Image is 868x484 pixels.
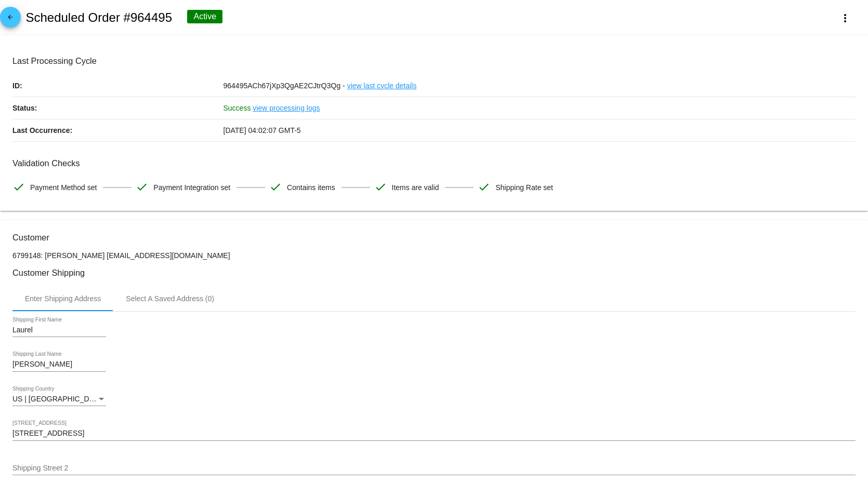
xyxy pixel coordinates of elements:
[839,12,851,24] mat-icon: more_vert
[12,56,856,66] h3: Last Processing Cycle
[347,75,417,97] a: view last cycle details
[12,268,856,278] h3: Customer Shipping
[392,177,439,198] span: Items are valid
[12,395,104,403] span: US | [GEOGRAPHIC_DATA]
[12,181,25,193] mat-icon: check
[12,429,856,438] input: Shipping Street 1
[30,177,97,198] span: Payment Method set
[126,294,214,303] div: Select A Saved Address (0)
[12,75,223,97] p: ID:
[12,97,223,119] p: Status:
[12,326,106,334] input: Shipping First Name
[478,181,490,193] mat-icon: check
[269,181,282,193] mat-icon: check
[25,294,101,303] div: Enter Shipping Address
[12,251,856,260] p: 6799148: [PERSON_NAME] [EMAIL_ADDRESS][DOMAIN_NAME]
[12,119,223,141] p: Last Occurrence:
[223,104,251,112] span: Success
[12,233,856,243] h3: Customer
[12,464,856,473] input: Shipping Street 2
[136,181,148,193] mat-icon: check
[153,177,230,198] span: Payment Integration set
[374,181,387,193] mat-icon: check
[495,177,553,198] span: Shipping Rate set
[187,10,222,23] div: Active
[223,82,345,90] span: 964495ACh67jXp3QgAE2CJtrQ3Qg -
[4,14,17,26] mat-icon: arrow_back
[253,97,320,119] a: view processing logs
[12,158,856,168] h3: Validation Checks
[223,126,301,135] span: [DATE] 04:02:07 GMT-5
[25,10,172,25] h2: Scheduled Order #964495
[12,395,106,404] mat-select: Shipping Country
[12,360,106,369] input: Shipping Last Name
[287,177,335,198] span: Contains items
